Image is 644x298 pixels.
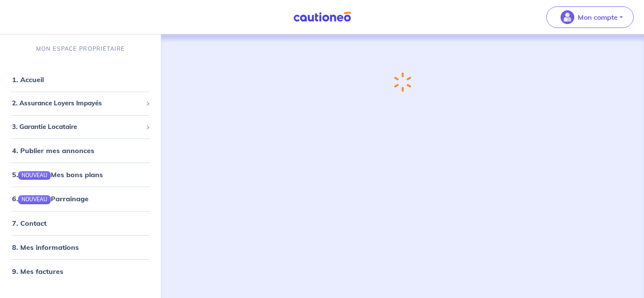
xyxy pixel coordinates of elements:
[3,166,157,183] div: 5.NOUVEAUMes bons plans
[3,190,157,207] div: 6.NOUVEAUParrainage
[3,71,157,88] div: 1. Accueil
[12,122,142,132] span: 3. Garantie Locataire
[12,194,89,203] a: 6.NOUVEAUParrainage
[3,142,157,159] div: 4. Publier mes annonces
[12,146,94,155] a: 4. Publier mes annonces
[12,170,103,179] a: 5.NOUVEAUMes bons plans
[290,12,354,22] img: Cautioneo
[561,10,574,24] img: illu_account_valid_menu.svg
[3,95,157,112] div: 2. Assurance Loyers Impayés
[3,215,157,232] div: 7. Contact
[12,267,63,276] a: 9. Mes factures
[36,45,125,53] p: MON ESPACE PROPRIÉTAIRE
[12,75,44,84] a: 1. Accueil
[546,6,634,28] button: illu_account_valid_menu.svgMon compte
[12,98,142,108] span: 2. Assurance Loyers Impayés
[3,263,157,280] div: 9. Mes factures
[3,239,157,256] div: 8. Mes informations
[578,12,618,22] p: Mon compte
[12,243,79,252] a: 8. Mes informations
[3,119,157,135] div: 3. Garantie Locataire
[394,72,411,92] img: loading-spinner
[12,219,46,227] a: 7. Contact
